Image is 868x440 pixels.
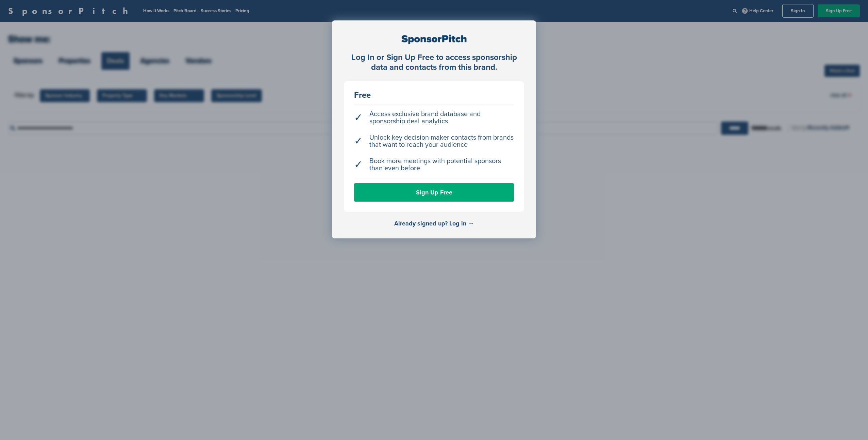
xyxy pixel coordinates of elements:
li: Book more meetings with potential sponsors than even before [354,154,514,175]
div: Log In or Sign Up Free to access sponsorship data and contacts from this brand. [344,53,524,73]
span: ✓ [354,161,363,168]
li: Access exclusive brand database and sponsorship deal analytics [354,107,514,128]
li: Unlock key decision maker contacts from brands that want to reach your audience [354,131,514,152]
span: ✓ [354,138,363,145]
a: Already signed up? Log in → [394,220,474,227]
a: Sign Up Free [354,183,514,202]
span: ✓ [354,114,363,121]
div: Free [354,91,514,99]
